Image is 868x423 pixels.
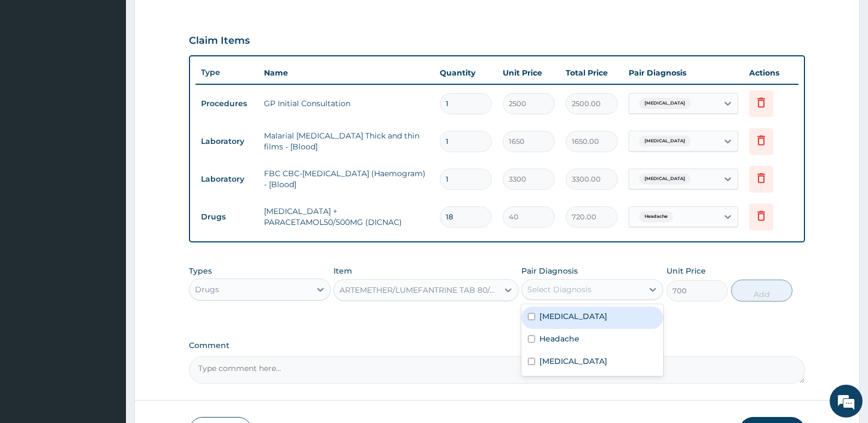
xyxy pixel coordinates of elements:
td: Malarial [MEDICAL_DATA] Thick and thin films - [Blood] [258,125,434,158]
label: Types [189,266,212,276]
td: [MEDICAL_DATA] + PARACETAMOL50/500MG (DICNAC) [258,200,434,233]
img: d_794563401_company_1708531726252_794563401 [20,55,44,82]
label: [MEDICAL_DATA] [539,311,607,322]
label: Headache [539,333,579,344]
td: Laboratory [196,169,258,189]
div: Chat with us now [57,61,184,76]
h3: Claim Items [189,35,250,47]
button: Add [731,280,792,302]
th: Quantity [434,62,497,84]
label: [MEDICAL_DATA] [539,356,607,367]
textarea: Type your message and hit 'Enter' [5,299,209,337]
span: Headache [639,211,673,222]
th: Unit Price [497,62,560,84]
div: ARTEMETHER/LUMEFANTRINE TAB 80/480MG X 6 [340,285,499,295]
div: Select Diagnosis [527,284,591,295]
label: Comment [189,341,805,350]
label: Unit Price [666,265,706,276]
label: Pair Diagnosis [521,265,578,276]
span: [MEDICAL_DATA] [639,173,691,184]
td: Laboratory [196,131,258,152]
div: Minimize live chat window [180,5,206,32]
div: Drugs [195,284,219,295]
td: Procedures [196,94,258,114]
label: Item [334,265,352,276]
span: We're online! [64,138,151,248]
td: Drugs [196,207,258,227]
th: Actions [744,62,798,84]
span: [MEDICAL_DATA] [639,98,691,109]
th: Pair Diagnosis [623,62,744,84]
th: Total Price [560,62,623,84]
th: Name [258,62,434,84]
td: FBC CBC-[MEDICAL_DATA] (Haemogram) - [Blood] [258,163,434,195]
th: Type [196,62,258,83]
span: [MEDICAL_DATA] [639,136,691,147]
td: GP Initial Consultation [258,92,434,114]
